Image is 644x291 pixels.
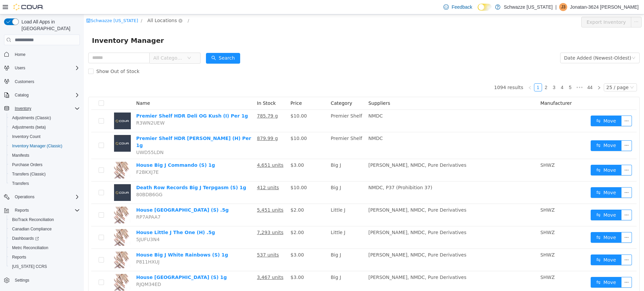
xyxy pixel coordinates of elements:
[7,234,83,243] a: Dashboards
[474,69,482,77] li: 4
[475,69,482,77] a: 4
[244,190,282,212] td: Little J
[284,238,382,243] span: [PERSON_NAME], NMDC, Pure Derivatives
[52,99,164,104] a: Premier Shelf HDR Deli OG Kush (I) Per 1g
[173,99,194,104] u: 785.79 g
[30,215,47,231] img: House Little J The One (H) .5g hero shot
[52,260,143,266] a: House [GEOGRAPHIC_DATA] (S) 1g
[1,77,83,86] button: Customers
[7,215,83,224] button: BioTrack Reconciliation
[15,194,35,200] span: Operations
[12,104,34,113] button: Inventory
[284,260,382,266] span: [PERSON_NAME], NMDC, Pure Derivatives
[537,150,548,161] button: icon: ellipsis
[9,216,57,224] a: BioTrack Reconciliation
[513,71,517,75] i: icon: right
[7,252,83,262] button: Reports
[546,71,550,76] i: icon: down
[103,42,107,46] i: icon: down
[9,133,80,141] span: Inventory Count
[12,276,32,284] a: Settings
[507,218,538,228] button: icon: swapMove
[507,240,538,251] button: icon: swapMove
[9,225,80,233] span: Canadian Compliance
[441,0,475,14] a: Feedback
[12,162,43,167] span: Purchase Orders
[12,153,29,158] span: Manifests
[537,126,548,137] button: icon: ellipsis
[30,98,47,115] img: Premier Shelf HDR Deli OG Kush (I) Per 1g placeholder
[9,114,54,122] a: Adjustments (Classic)
[207,86,218,91] span: Price
[547,2,558,13] button: icon: ellipsis
[444,71,448,75] i: icon: left
[12,104,80,113] span: Inventory
[537,240,548,251] button: icon: ellipsis
[504,3,553,11] p: Schwazze [US_STATE]
[207,238,220,243] span: $3.00
[483,69,490,77] a: 5
[52,155,75,160] span: F2BKXJ7E
[9,151,32,159] a: Manifests
[7,179,83,188] button: Transfers
[457,260,471,266] span: SHWZ
[122,39,156,49] button: icon: searchSearch
[507,263,538,273] button: icon: swapMove
[482,69,490,77] li: 5
[12,134,41,139] span: Inventory Count
[7,224,83,234] button: Canadian Compliance
[507,126,538,137] button: icon: swapMove
[9,133,43,141] a: Inventory Count
[284,121,299,127] span: NMDC
[247,86,268,91] span: Category
[459,69,466,77] a: 2
[12,193,37,201] button: Operations
[12,254,26,260] span: Reports
[537,173,548,184] button: icon: ellipsis
[9,234,42,242] a: Dashboards
[95,4,99,8] i: icon: close-circle
[457,238,471,243] span: SHWZ
[284,148,382,153] span: [PERSON_NAME], NMDC, Pure Derivatives
[2,4,54,9] a: icon: shopSchwazze [US_STATE]
[173,121,194,127] u: 879.99 g
[30,237,47,254] img: House Big J White Rainbows (S) 1g hero shot
[537,195,548,206] button: icon: ellipsis
[52,215,131,221] a: House Little J The One (H) .5g
[63,2,93,10] span: All Locations
[57,4,58,9] span: /
[451,4,472,10] span: Feedback
[1,206,83,215] button: Reports
[207,148,220,153] span: $3.00
[12,264,47,269] span: [US_STATE] CCRS
[173,193,200,198] u: 5,451 units
[537,218,548,228] button: icon: ellipsis
[207,121,223,127] span: $10.00
[1,104,83,113] button: Inventory
[497,2,547,13] button: Export Inventory
[244,212,282,234] td: Little J
[30,170,47,187] img: Death Row Records Big J Terpgasm (S) 1g placeholder
[52,177,78,183] span: 80BDB6GG
[490,69,501,77] li: Next 5 Pages
[9,170,48,178] a: Transfers (Classic)
[559,3,567,11] div: Jonatan-3624 Vega
[12,206,32,214] button: Reports
[442,69,450,77] li: Previous Page
[284,215,382,221] span: [PERSON_NAME], NMDC, Pure Derivatives
[10,54,58,60] span: Show Out of Stock
[450,69,458,77] a: 1
[9,151,80,159] span: Manifests
[15,106,31,111] span: Inventory
[7,113,83,123] button: Adjustments (Classic)
[15,52,25,57] span: Home
[9,123,80,131] span: Adjustments (beta)
[7,132,83,141] button: Inventory Count
[52,135,80,141] span: UWD55LDN
[9,161,45,169] a: Purchase Orders
[244,145,282,167] td: Big J
[9,234,80,242] span: Dashboards
[537,263,548,273] button: icon: ellipsis
[30,192,47,209] img: House Little J Trap Island (S) .5g hero shot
